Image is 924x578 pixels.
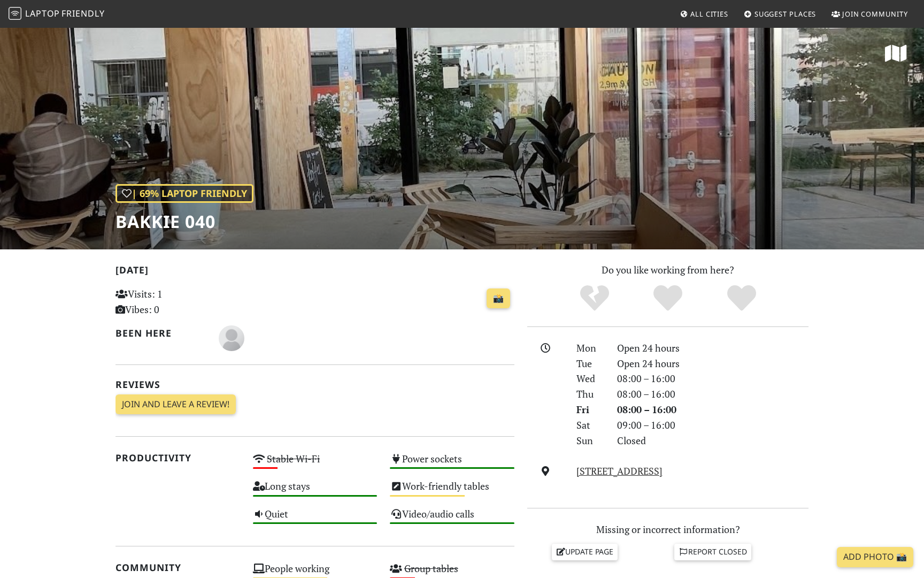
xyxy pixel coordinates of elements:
[115,562,240,573] h2: Community
[115,328,206,339] h2: Been here
[690,9,728,19] span: All Cities
[611,356,815,371] div: Open 24 hours
[9,7,21,20] img: LaptopFriendly
[527,262,808,278] p: Do you like working from here?
[25,7,60,19] span: Laptop
[611,417,815,433] div: 09:00 – 16:00
[675,4,733,24] a: All Cities
[570,386,611,402] div: Thu
[247,505,384,533] div: Quiet
[570,356,611,371] div: Tue
[115,211,253,232] h1: Bakkie 040
[705,284,779,313] div: Definitely!
[570,433,611,448] div: Sun
[611,402,815,417] div: 08:00 – 16:00
[115,452,240,463] h2: Productivity
[115,286,240,317] p: Visits: 1 Vibes: 0
[611,433,815,448] div: Closed
[570,417,611,433] div: Sat
[570,340,611,356] div: Mon
[740,4,821,24] a: Suggest Places
[115,184,253,203] div: | 69% Laptop Friendly
[404,562,458,575] s: Group tables
[219,325,244,351] img: blank-535327c66bd565773addf3077783bbfce4b00ec00e9fd257753287c682c7fa38.png
[9,5,105,24] a: LaptopFriendly LaptopFriendly
[842,9,908,19] span: Join Community
[383,450,521,477] div: Power sockets
[527,522,808,537] p: Missing or incorrect information?
[267,452,320,465] s: Stable Wi-Fi
[611,340,815,356] div: Open 24 hours
[611,371,815,386] div: 08:00 – 16:00
[827,4,912,24] a: Join Community
[837,547,913,567] a: Add Photo 📸
[576,465,663,477] a: [STREET_ADDRESS]
[674,544,751,560] a: Report closed
[115,379,514,390] h2: Reviews
[570,402,611,417] div: Fri
[115,264,514,280] h2: [DATE]
[611,386,815,402] div: 08:00 – 16:00
[383,505,521,533] div: Video/audio calls
[247,477,384,505] div: Long stays
[570,371,611,386] div: Wed
[219,331,244,344] span: Charlotte van Gemert
[552,544,618,560] a: Update page
[383,477,521,505] div: Work-friendly tables
[754,9,817,19] span: Suggest Places
[558,284,632,313] div: No
[61,7,104,19] span: Friendly
[115,394,236,415] a: Join and leave a review!
[487,288,510,309] a: 📸
[631,284,705,313] div: Yes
